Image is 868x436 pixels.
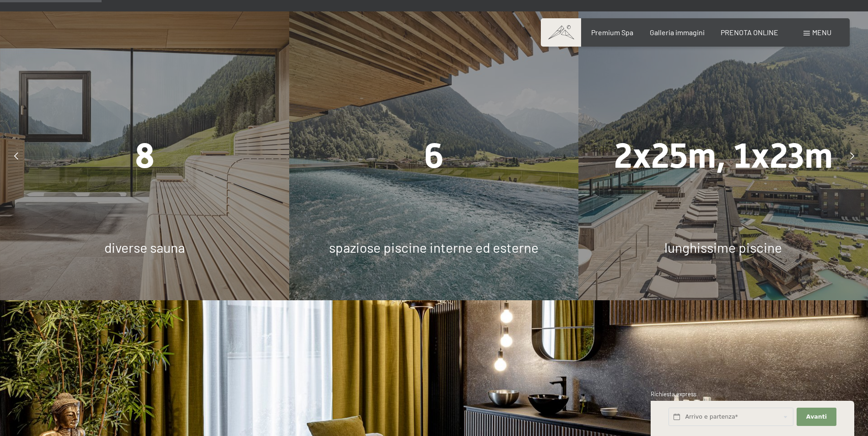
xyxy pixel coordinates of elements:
span: Richiesta express [651,390,696,398]
a: PRENOTA ONLINE [721,28,778,37]
span: 8 [135,136,155,176]
span: diverse sauna [104,239,185,255]
span: Menu [812,28,831,37]
a: Galleria immagini [650,28,705,37]
span: spaziose piscine interne ed esterne [329,239,539,255]
span: Avanti [806,413,827,421]
a: Premium Spa [591,28,633,37]
span: 2x25m, 1x23m [614,136,833,176]
button: Avanti [797,408,836,426]
span: 6 [424,136,444,176]
span: lunghissime piscine [664,239,782,255]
